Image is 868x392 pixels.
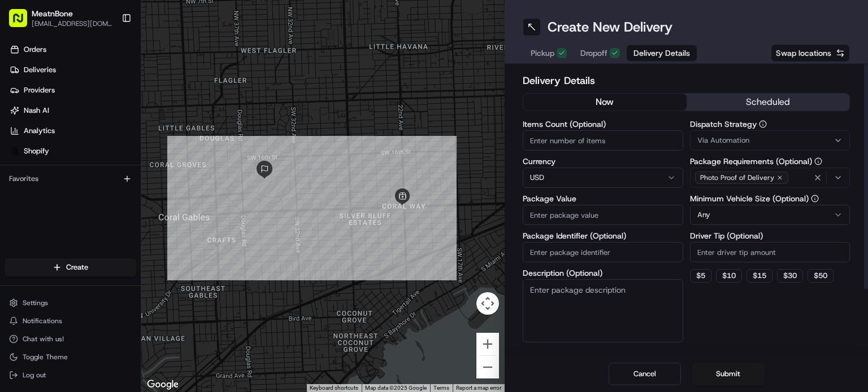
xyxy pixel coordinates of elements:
[523,94,687,111] button: now
[523,269,683,277] label: Description (Optional)
[690,242,850,262] input: Enter driver tip amount
[690,269,711,283] button: $5
[523,195,683,202] label: Package Value
[32,8,73,19] button: MeatnBone
[24,126,55,136] span: Analytics
[776,47,831,59] span: Swap locations
[690,157,850,165] label: Package Requirements (Optional)
[365,385,427,391] span: Map data ©2025 Google
[5,41,141,59] a: Orders
[808,269,834,283] button: $50
[11,253,20,262] div: 📗
[129,174,152,183] span: [DATE]
[690,195,850,202] label: Minimum Vehicle Size (Optional)
[66,262,88,272] span: Create
[7,247,91,267] a: 📗Knowledge Base
[32,19,112,28] button: [EMAIL_ADDRESS][DOMAIN_NAME]
[811,195,819,202] button: Minimum Vehicle Size (Optional)
[29,72,186,84] input: Clear
[24,65,56,75] span: Deliveries
[23,175,32,184] img: 1736555255976-a54dd68f-1ca7-489b-9aae-adbdc363a1c4
[11,107,32,127] img: 1736555255976-a54dd68f-1ca7-489b-9aae-adbdc363a1c4
[10,147,19,156] img: Shopify logo
[11,146,76,155] div: Past conversations
[5,122,141,140] a: Analytics
[523,232,683,240] label: Package Identifier (Optional)
[11,194,29,216] img: Wisdom Oko
[5,331,136,347] button: Chat with us!
[5,295,136,311] button: Settings
[531,47,554,59] span: Pickup
[814,157,822,165] button: Package Requirements (Optional)
[523,73,850,89] h2: Delivery Details
[123,174,127,183] span: •
[777,269,803,283] button: $30
[771,44,850,62] button: Swap locations
[759,120,767,128] button: Dispatch Strategy
[5,5,117,32] button: MeatnBone[EMAIL_ADDRESS][DOMAIN_NAME]
[23,252,86,263] span: Knowledge Base
[523,242,683,262] input: Enter package identifier
[548,18,672,36] h1: Create New Delivery
[690,120,850,128] label: Dispatch Strategy
[523,120,683,128] label: Items Count (Optional)
[35,205,120,214] span: Wisdom [PERSON_NAME]
[700,173,774,182] span: Photo Proof of Delivery
[609,363,681,385] button: Cancel
[23,205,32,214] img: 1736555255976-a54dd68f-1ca7-489b-9aae-adbdc363a1c4
[51,107,185,118] div: Start new chat
[5,367,136,383] button: Log out
[692,363,765,385] button: Submit
[5,258,136,276] button: Create
[476,333,499,355] button: Zoom in
[144,377,181,392] a: Open this area in Google Maps (opens a new window)
[23,353,68,362] span: Toggle Theme
[5,102,141,120] a: Nash AI
[716,269,742,283] button: $10
[11,11,34,33] img: Nash
[690,168,850,188] button: Photo Proof of Delivery
[747,269,772,283] button: $15
[24,45,46,55] span: Orders
[5,349,136,365] button: Toggle Theme
[523,157,683,165] label: Currency
[24,105,49,116] span: Nash AI
[24,146,49,156] span: Shopify
[24,85,55,95] span: Providers
[476,292,499,315] button: Map camera controls
[192,111,206,124] button: Start new chat
[580,47,607,59] span: Dropoff
[24,107,44,127] img: 1755196953914-cd9d9cba-b7f7-46ee-b6f5-75ff69acacf5
[523,130,683,151] input: Enter number of items
[80,279,137,288] a: Powered byPylon
[690,130,850,151] button: Via Automation
[35,174,120,183] span: Wisdom [PERSON_NAME]
[175,144,206,157] button: See all
[11,45,206,63] p: Welcome 👋
[123,205,127,214] span: •
[5,313,136,329] button: Notifications
[23,371,46,380] span: Log out
[433,385,449,391] a: Terms (opens in new tab)
[96,253,105,262] div: 💻
[5,170,136,188] div: Favorites
[23,298,48,307] span: Settings
[129,205,152,214] span: [DATE]
[5,61,141,79] a: Deliveries
[310,384,358,392] button: Keyboard shortcuts
[112,279,137,288] span: Pylon
[91,247,186,267] a: 💻API Documentation
[11,164,29,186] img: Wisdom Oko
[144,377,181,392] img: Google
[690,232,850,240] label: Driver Tip (Optional)
[107,252,181,263] span: API Documentation
[51,118,155,127] div: We're available if you need us!
[523,205,683,225] input: Enter package value
[476,356,499,378] button: Zoom out
[5,81,141,99] a: Providers
[23,334,64,343] span: Chat with us!
[633,47,690,59] span: Delivery Details
[456,385,501,391] a: Report a map error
